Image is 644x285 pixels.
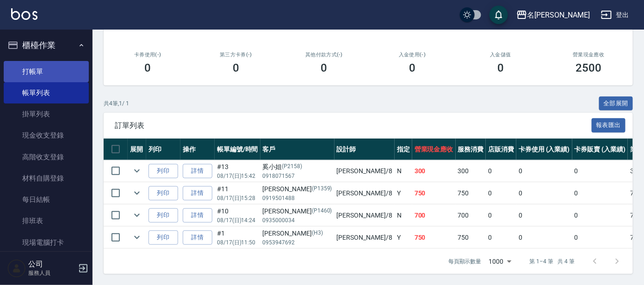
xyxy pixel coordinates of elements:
[263,194,332,202] p: 0919501488
[215,205,260,226] td: #10
[183,230,212,245] a: 詳情
[4,61,89,82] a: 打帳單
[291,52,357,58] h2: 其他付款方式(-)
[572,160,628,182] td: 0
[149,164,178,178] button: 列印
[572,182,628,204] td: 0
[516,205,572,226] td: 0
[489,6,508,24] button: save
[28,260,75,269] h5: 公司
[486,139,516,160] th: 店販消費
[599,97,633,111] button: 全部展開
[233,61,239,74] h3: 0
[468,52,534,58] h2: 入金儲值
[115,52,181,58] h2: 卡券使用(-)
[412,227,456,249] td: 750
[456,205,486,226] td: 700
[282,162,303,172] p: (P2158)
[527,9,590,21] div: 名[PERSON_NAME]
[334,227,395,249] td: [PERSON_NAME] /8
[395,227,412,249] td: Y
[130,230,144,244] button: expand row
[312,184,332,194] p: (P1359)
[215,160,260,182] td: #13
[334,182,395,204] td: [PERSON_NAME] /8
[412,205,456,226] td: 700
[260,139,334,160] th: 客戶
[312,229,323,238] p: (H3)
[485,249,515,274] div: 1000
[217,238,258,247] p: 08/17 (日) 11:50
[149,230,178,245] button: 列印
[28,269,75,277] p: 服務人員
[11,8,37,20] img: Logo
[486,182,516,204] td: 0
[263,184,332,194] div: [PERSON_NAME]
[592,121,626,129] a: 報表匯出
[409,61,415,74] h3: 0
[312,206,332,216] p: (P1460)
[4,232,89,253] a: 現場電腦打卡
[263,162,332,172] div: 奚小姐
[183,186,212,200] a: 詳情
[130,164,144,178] button: expand row
[516,160,572,182] td: 0
[513,6,594,24] button: 名[PERSON_NAME]
[183,164,212,178] a: 詳情
[412,160,456,182] td: 300
[263,172,332,180] p: 0918071567
[4,189,89,210] a: 每日結帳
[4,125,89,146] a: 現金收支登錄
[217,172,258,180] p: 08/17 (日) 15:42
[321,61,328,74] h3: 0
[516,227,572,249] td: 0
[263,216,332,224] p: 0935000034
[412,139,456,160] th: 營業現金應收
[263,238,332,247] p: 0953947692
[4,33,89,57] button: 櫃檯作業
[203,52,269,58] h2: 第三方卡券(-)
[149,186,178,200] button: 列印
[395,160,412,182] td: N
[395,182,412,204] td: Y
[183,208,212,223] a: 詳情
[334,139,395,160] th: 設計師
[146,139,180,160] th: 列印
[334,205,395,226] td: [PERSON_NAME] /8
[456,182,486,204] td: 750
[597,6,633,24] button: 登出
[128,139,146,160] th: 展開
[516,139,572,160] th: 卡券使用 (入業績)
[334,160,395,182] td: [PERSON_NAME] /8
[572,205,628,226] td: 0
[592,118,626,133] button: 報表匯出
[215,182,260,204] td: #11
[4,168,89,189] a: 材料自購登錄
[486,205,516,226] td: 0
[215,139,260,160] th: 帳單編號/時間
[572,139,628,160] th: 卡券販賣 (入業績)
[180,139,215,160] th: 操作
[395,205,412,226] td: N
[4,82,89,103] a: 帳單列表
[572,227,628,249] td: 0
[149,208,178,223] button: 列印
[4,146,89,168] a: 高階收支登錄
[412,182,456,204] td: 750
[263,229,332,238] div: [PERSON_NAME]
[456,227,486,249] td: 750
[576,61,602,74] h3: 2500
[217,216,258,224] p: 08/17 (日) 14:24
[104,99,129,108] p: 共 4 筆, 1 / 1
[130,186,144,200] button: expand row
[379,52,446,58] h2: 入金使用(-)
[456,139,486,160] th: 服務消費
[4,103,89,125] a: 掛單列表
[144,61,151,74] h3: 0
[516,182,572,204] td: 0
[4,210,89,231] a: 排班表
[115,121,592,130] span: 訂單列表
[556,52,622,58] h2: 營業現金應收
[530,257,575,266] p: 第 1–4 筆 共 4 筆
[486,227,516,249] td: 0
